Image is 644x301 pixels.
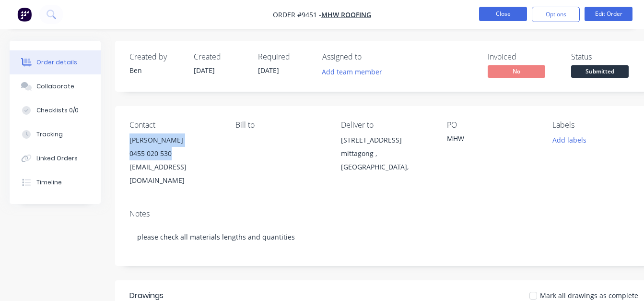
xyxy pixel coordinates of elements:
button: Order details [10,50,101,74]
button: Tracking [10,122,101,146]
div: Ben [129,65,182,75]
button: Close [479,7,527,21]
span: Submitted [571,65,629,77]
div: MHW [447,133,538,147]
div: [STREET_ADDRESS] [341,133,432,147]
button: Collaborate [10,74,101,98]
span: [DATE] [194,66,215,75]
div: Deliver to [341,120,432,130]
span: [DATE] [258,66,279,75]
button: Timeline [10,170,101,194]
div: Tracking [36,130,63,139]
button: Add labels [547,133,591,146]
img: Factory [17,7,32,22]
div: [PERSON_NAME] [129,133,220,147]
span: No [488,65,545,77]
div: Collaborate [36,82,74,91]
button: Add team member [322,65,387,78]
div: please check all materials lengths and quantities [129,222,643,252]
button: Submitted [571,65,629,80]
div: Created [194,52,246,61]
div: Required [258,52,311,61]
span: Order #9451 - [273,10,321,19]
div: Linked Orders [36,154,78,163]
div: Created by [129,52,182,61]
div: [PERSON_NAME]0455 020 530[EMAIL_ADDRESS][DOMAIN_NAME] [129,133,220,187]
button: Edit Order [585,7,632,21]
button: Linked Orders [10,146,101,170]
div: mittagong , [GEOGRAPHIC_DATA], [341,147,432,174]
div: Contact [129,120,220,130]
button: Checklists 0/0 [10,98,101,122]
a: MHW Roofing [321,10,371,19]
div: 0455 020 530 [129,147,220,160]
div: Labels [552,120,643,130]
div: Bill to [235,120,326,130]
button: Options [532,7,580,22]
div: Checklists 0/0 [36,106,79,115]
div: Assigned to [322,52,418,61]
div: Order details [36,58,77,67]
div: Invoiced [488,52,560,61]
div: [STREET_ADDRESS]mittagong , [GEOGRAPHIC_DATA], [341,133,432,174]
button: Add team member [317,65,387,78]
div: Notes [129,209,643,218]
div: [EMAIL_ADDRESS][DOMAIN_NAME] [129,160,220,187]
div: Status [571,52,643,61]
div: Timeline [36,178,62,187]
div: PO [447,120,538,130]
span: Mark all drawings as complete [540,290,638,301]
